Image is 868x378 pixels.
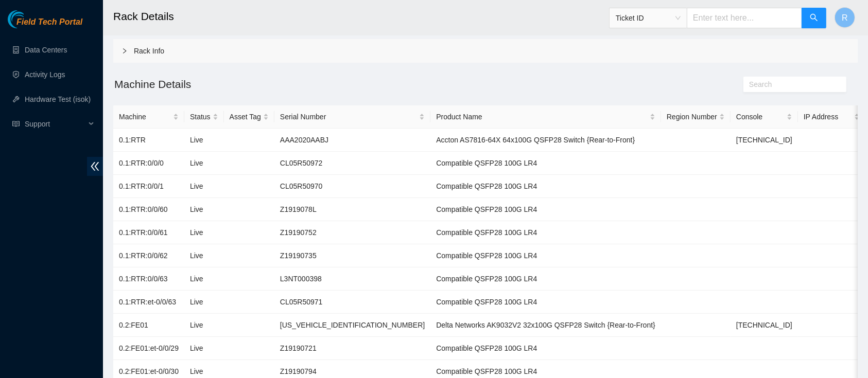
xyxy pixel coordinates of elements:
td: 0.1:RTR:0/0/0 [113,152,184,175]
span: double-left [87,157,103,176]
td: Live [184,175,224,198]
td: Compatible QSFP28 100G LR4 [430,291,661,314]
span: right [121,48,128,54]
input: Enter text here... [687,8,802,28]
td: Live [184,129,224,152]
td: Live [184,244,224,267]
td: Live [184,152,224,175]
td: 0.2:FE01:et-0/0/29 [113,337,184,360]
span: read [12,120,20,128]
button: search [802,8,826,28]
td: CL05R50970 [274,175,430,198]
td: 0.1:RTR:0/0/63 [113,267,184,291]
td: 0.1:RTR [113,129,184,152]
td: Compatible QSFP28 100G LR4 [430,267,661,291]
td: Live [184,337,224,360]
td: Live [184,198,224,221]
td: [TECHNICAL_ID] [731,314,798,337]
td: Accton AS7816-64X 64x100G QSFP28 Switch {Rear-to-Front} [430,129,661,152]
td: Live [184,314,224,337]
div: Rack Info [113,39,858,63]
td: 0.1:RTR:0/0/62 [113,244,184,267]
td: Z19190721 [274,337,430,360]
img: Akamai Technologies [8,10,52,28]
a: Activity Logs [25,70,65,79]
td: 0.1:RTR:0/0/1 [113,175,184,198]
span: Support [25,114,85,134]
td: Compatible QSFP28 100G LR4 [430,337,661,360]
td: L3NT000398 [274,267,430,291]
a: Akamai TechnologiesField Tech Portal [8,19,82,32]
td: 0.1:RTR:et-0/0/63 [113,291,184,314]
input: Search [749,79,832,90]
td: Compatible QSFP28 100G LR4 [430,175,661,198]
button: R [835,7,855,28]
td: Live [184,267,224,291]
td: Live [184,221,224,244]
span: Ticket ID [616,10,681,26]
td: Compatible QSFP28 100G LR4 [430,198,661,221]
span: Field Tech Portal [16,17,82,27]
span: search [810,13,818,23]
td: Compatible QSFP28 100G LR4 [430,221,661,244]
h2: Machine Details [113,76,672,93]
td: 0.1:RTR:0/0/60 [113,198,184,221]
td: Live [184,291,224,314]
td: Delta Networks AK9032V2 32x100G QSFP28 Switch {Rear-to-Front} [430,314,661,337]
td: [TECHNICAL_ID] [731,129,798,152]
td: Compatible QSFP28 100G LR4 [430,244,661,267]
span: R [842,11,848,24]
td: Compatible QSFP28 100G LR4 [430,152,661,175]
td: 0.1:RTR:0/0/61 [113,221,184,244]
td: [US_VEHICLE_IDENTIFICATION_NUMBER] [274,314,430,337]
td: Z19190735 [274,244,430,267]
td: CL05R50971 [274,291,430,314]
td: AAA2020AABJ [274,129,430,152]
a: Hardware Test (isok) [25,95,91,103]
td: CL05R50972 [274,152,430,175]
td: Z1919078L [274,198,430,221]
td: Z19190752 [274,221,430,244]
td: 0.2:FE01 [113,314,184,337]
a: Data Centers [25,46,67,54]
